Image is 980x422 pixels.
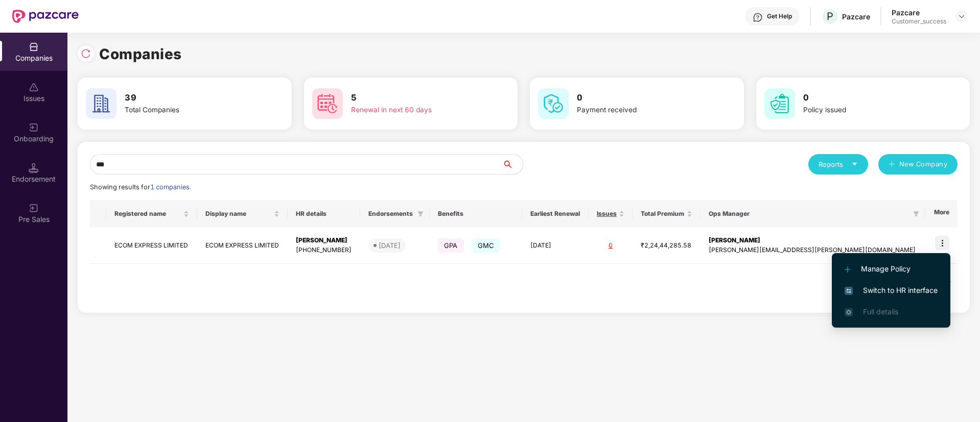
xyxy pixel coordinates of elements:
img: svg+xml;base64,PHN2ZyBpZD0iSGVscC0zMngzMiIgeG1sbnM9Imh0dHA6Ly93d3cudzMub3JnLzIwMDAvc3ZnIiB3aWR0aD... [753,12,763,22]
span: Full details [863,307,898,316]
span: Display name [205,210,272,218]
img: New Pazcare Logo [12,10,79,23]
div: Renewal in next 60 days [351,105,480,116]
span: plus [889,161,895,169]
div: ₹2,24,44,285.58 [641,241,692,251]
div: [PERSON_NAME] [709,236,917,245]
div: Reports [819,159,858,169]
div: Payment received [577,105,706,116]
th: HR details [288,200,360,228]
img: svg+xml;base64,PHN2ZyB4bWxucz0iaHR0cDovL3d3dy53My5vcmcvMjAwMC9zdmciIHdpZHRoPSIxNi4zNjMiIGhlaWdodD... [845,308,853,316]
h3: 39 [125,91,253,105]
div: Get Help [767,12,792,20]
span: Showing results for [90,183,191,191]
img: svg+xml;base64,PHN2ZyB4bWxucz0iaHR0cDovL3d3dy53My5vcmcvMjAwMC9zdmciIHdpZHRoPSI2MCIgaGVpZ2h0PSI2MC... [312,88,343,119]
span: GMC [472,238,501,253]
button: search [502,154,523,175]
span: 1 companies. [150,183,191,191]
span: P [827,10,833,22]
div: [PERSON_NAME][EMAIL_ADDRESS][PERSON_NAME][DOMAIN_NAME] [709,245,917,255]
button: plusNew Company [878,154,958,175]
div: [PHONE_NUMBER] [296,245,352,255]
td: ECOM EXPRESS LIMITED [197,228,288,264]
th: Issues [589,200,633,228]
img: svg+xml;base64,PHN2ZyB3aWR0aD0iMTQuNSIgaGVpZ2h0PSIxNC41IiB2aWV3Qm94PSIwIDAgMTYgMTYiIGZpbGw9Im5vbm... [29,163,39,173]
h3: 0 [803,91,932,105]
img: svg+xml;base64,PHN2ZyB3aWR0aD0iMjAiIGhlaWdodD0iMjAiIHZpZXdCb3g9IjAgMCAyMCAyMCIgZmlsbD0ibm9uZSIgeG... [29,122,39,133]
th: Registered name [106,200,197,228]
span: search [502,160,523,168]
img: svg+xml;base64,PHN2ZyB4bWxucz0iaHR0cDovL3d3dy53My5vcmcvMjAwMC9zdmciIHdpZHRoPSIxMi4yMDEiIGhlaWdodD... [845,266,851,272]
td: [DATE] [522,228,589,264]
div: Total Companies [125,105,253,116]
th: Benefits [430,200,522,228]
th: More [925,200,958,228]
td: ECOM EXPRESS LIMITED [106,228,197,264]
span: filter [913,211,919,217]
div: Pazcare [892,8,946,17]
div: 0 [597,241,625,251]
span: filter [911,208,921,220]
img: svg+xml;base64,PHN2ZyBpZD0iQ29tcGFuaWVzIiB4bWxucz0iaHR0cDovL3d3dy53My5vcmcvMjAwMC9zdmciIHdpZHRoPS... [29,42,39,52]
h1: Companies [99,43,182,65]
span: Manage Policy [845,263,938,275]
h3: 0 [577,91,706,105]
img: svg+xml;base64,PHN2ZyB4bWxucz0iaHR0cDovL3d3dy53My5vcmcvMjAwMC9zdmciIHdpZHRoPSI2MCIgaGVpZ2h0PSI2MC... [86,88,116,119]
span: caret-down [851,161,858,167]
span: filter [415,208,426,220]
span: New Company [899,159,948,169]
span: filter [417,211,424,217]
img: svg+xml;base64,PHN2ZyBpZD0iSXNzdWVzX2Rpc2FibGVkIiB4bWxucz0iaHR0cDovL3d3dy53My5vcmcvMjAwMC9zdmciIH... [29,82,39,92]
img: svg+xml;base64,PHN2ZyBpZD0iUmVsb2FkLTMyeDMyIiB4bWxucz0iaHR0cDovL3d3dy53My5vcmcvMjAwMC9zdmciIHdpZH... [81,48,91,59]
span: GPA [438,238,464,253]
th: Display name [197,200,288,228]
div: [PERSON_NAME] [296,236,352,245]
img: svg+xml;base64,PHN2ZyBpZD0iRHJvcGRvd24tMzJ4MzIiIHhtbG5zPSJodHRwOi8vd3d3LnczLm9yZy8yMDAwL3N2ZyIgd2... [958,12,966,20]
th: Total Premium [633,200,701,228]
div: Policy issued [803,105,932,116]
span: Registered name [114,210,181,218]
span: Switch to HR interface [845,285,938,296]
div: [DATE] [379,240,401,251]
img: icon [935,236,949,250]
img: svg+xml;base64,PHN2ZyB4bWxucz0iaHR0cDovL3d3dy53My5vcmcvMjAwMC9zdmciIHdpZHRoPSI2MCIgaGVpZ2h0PSI2MC... [538,88,569,119]
img: svg+xml;base64,PHN2ZyB4bWxucz0iaHR0cDovL3d3dy53My5vcmcvMjAwMC9zdmciIHdpZHRoPSIxNiIgaGVpZ2h0PSIxNi... [845,287,853,295]
th: Earliest Renewal [522,200,589,228]
img: svg+xml;base64,PHN2ZyB4bWxucz0iaHR0cDovL3d3dy53My5vcmcvMjAwMC9zdmciIHdpZHRoPSI2MCIgaGVpZ2h0PSI2MC... [764,88,795,119]
span: Endorsements [368,210,413,218]
h3: 5 [351,91,480,105]
span: Total Premium [641,210,685,218]
span: Issues [597,210,617,218]
div: Pazcare [842,12,870,21]
span: Ops Manager [709,210,909,218]
div: Customer_success [892,17,946,26]
img: svg+xml;base64,PHN2ZyB3aWR0aD0iMjAiIGhlaWdodD0iMjAiIHZpZXdCb3g9IjAgMCAyMCAyMCIgZmlsbD0ibm9uZSIgeG... [29,203,39,213]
